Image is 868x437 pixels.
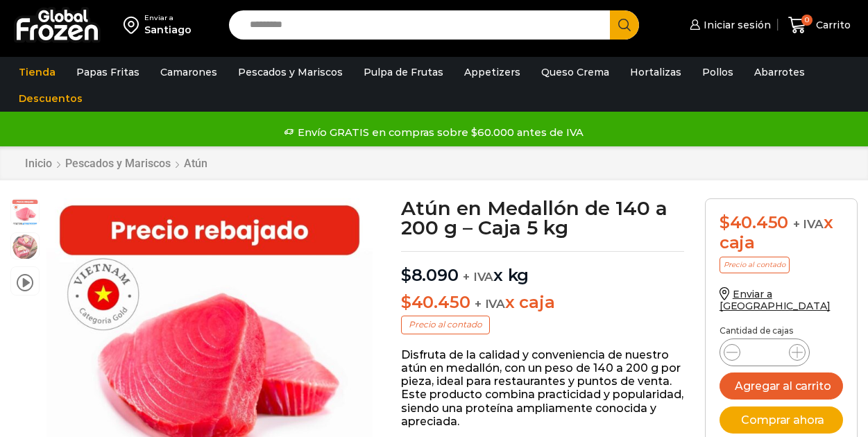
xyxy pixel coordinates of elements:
[751,343,778,362] input: Product quantity
[720,257,790,273] p: Precio al contado
[610,10,639,40] button: Search button
[357,59,450,85] a: Pulpa de Frutas
[183,157,208,170] a: Atún
[686,11,771,39] a: Iniciar sesión
[401,292,470,312] bdi: 40.450
[401,265,411,285] span: $
[720,326,843,336] p: Cantidad de cajas
[401,198,684,237] h1: Atún en Medallón de 140 a 200 g – Caja 5 kg
[720,288,831,312] a: Enviar a [GEOGRAPHIC_DATA]
[12,59,62,85] a: Tienda
[720,406,843,434] button: Comprar ahora
[144,13,192,23] div: Enviar a
[401,316,490,334] p: Precio al contado
[401,251,684,286] p: x kg
[153,59,224,85] a: Camarones
[11,199,39,227] span: atun medallon
[720,212,788,232] bdi: 40.450
[720,212,730,232] span: $
[534,59,616,85] a: Queso Crema
[401,348,684,428] p: Disfruta de la calidad y conveniencia de nuestro atún en medallón, con un peso de 140 a 200 g por...
[69,59,146,85] a: Papas Fritas
[401,265,459,285] bdi: 8.090
[812,18,851,32] span: Carrito
[124,13,144,37] img: address-field-icon.svg
[801,15,812,26] span: 0
[720,372,843,400] button: Agregar al carrito
[457,59,527,85] a: Appetizers
[695,59,740,85] a: Pollos
[65,157,171,170] a: Pescados y Mariscos
[747,59,812,85] a: Abarrotes
[24,157,208,170] nav: Breadcrumb
[785,9,854,42] a: 0 Carrito
[463,270,493,284] span: + IVA
[144,23,192,37] div: Santiago
[24,157,53,170] a: Inicio
[231,59,350,85] a: Pescados y Mariscos
[401,293,684,313] p: x caja
[11,233,39,261] span: foto plato atun
[793,217,824,231] span: + IVA
[12,85,90,112] a: Descuentos
[623,59,688,85] a: Hortalizas
[475,297,505,311] span: + IVA
[700,18,771,32] span: Iniciar sesión
[720,213,843,253] div: x caja
[401,292,411,312] span: $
